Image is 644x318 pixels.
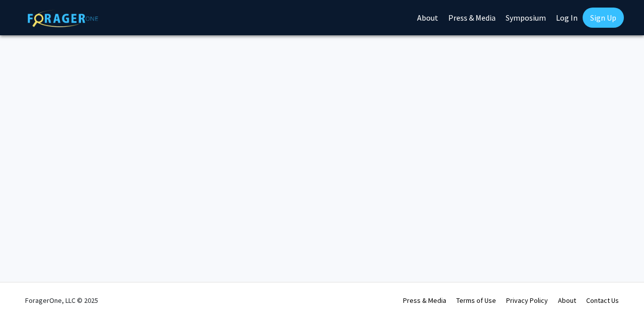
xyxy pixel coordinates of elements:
a: Terms of Use [456,296,496,305]
div: ForagerOne, LLC © 2025 [25,283,98,318]
a: Privacy Policy [506,296,548,305]
a: About [558,296,576,305]
a: Sign Up [583,8,624,28]
a: Contact Us [586,296,619,305]
img: ForagerOne Logo [28,10,98,27]
a: Press & Media [403,296,446,305]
